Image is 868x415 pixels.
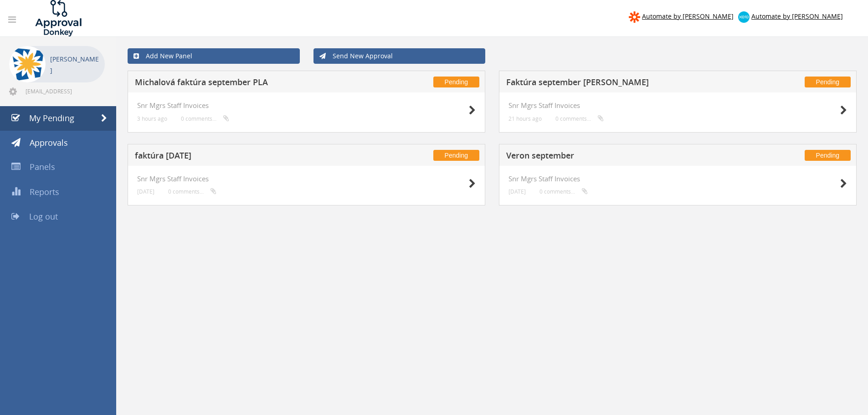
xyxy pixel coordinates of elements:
[26,87,103,95] span: [EMAIL_ADDRESS][DOMAIN_NAME]
[539,188,588,195] small: 0 comments...
[30,161,55,172] span: Panels
[29,211,58,222] span: Log out
[433,150,479,161] span: Pending
[137,115,167,122] small: 3 hours ago
[629,11,640,23] img: zapier-logomark.png
[433,77,479,87] span: Pending
[50,53,100,76] p: [PERSON_NAME]
[137,188,154,195] small: [DATE]
[137,175,476,183] h4: Snr Mgrs Staff Invoices
[751,12,843,20] span: Automate by [PERSON_NAME]
[30,186,59,197] span: Reports
[29,113,74,123] span: My Pending
[805,77,851,87] span: Pending
[508,115,542,122] small: 21 hours ago
[135,78,375,89] h5: Michalová faktúra september PLA
[555,115,604,122] small: 0 comments...
[168,188,216,195] small: 0 comments...
[506,78,746,89] h5: Faktúra september [PERSON_NAME]
[135,151,375,163] h5: faktúra [DATE]
[805,150,851,161] span: Pending
[30,137,68,148] span: Approvals
[508,102,847,109] h4: Snr Mgrs Staff Invoices
[128,48,300,64] a: Add New Panel
[137,102,476,109] h4: Snr Mgrs Staff Invoices
[508,188,526,195] small: [DATE]
[313,48,486,64] a: Send New Approval
[642,12,734,20] span: Automate by [PERSON_NAME]
[508,175,847,183] h4: Snr Mgrs Staff Invoices
[738,11,750,23] img: xero-logo.png
[506,151,746,163] h5: Veron september
[181,115,229,122] small: 0 comments...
